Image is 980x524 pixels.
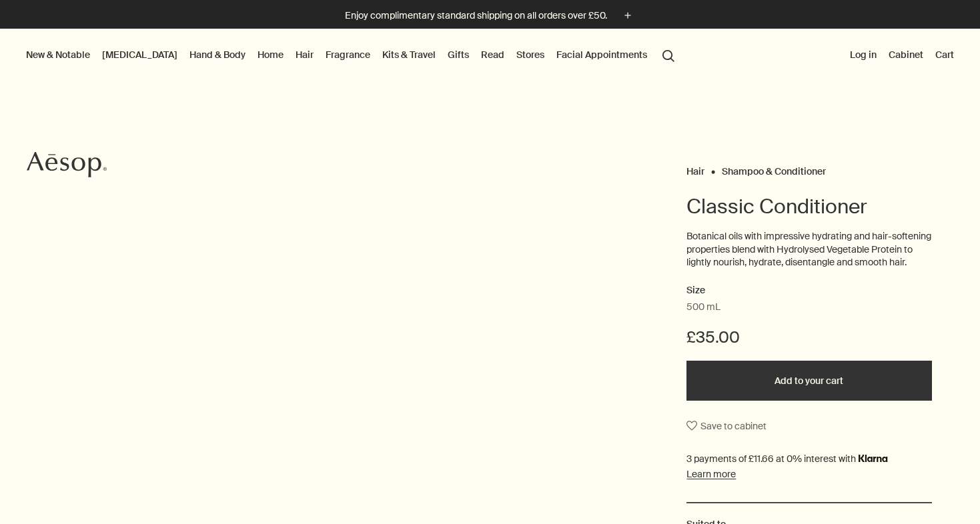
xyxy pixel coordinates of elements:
[478,46,507,63] a: Read
[293,46,316,63] a: Hair
[847,29,957,82] nav: supplementary
[686,327,740,348] span: £35.00
[514,46,547,63] button: Stores
[187,46,248,63] a: Hand & Body
[23,29,680,82] nav: primary
[847,46,879,63] button: Log in
[445,46,472,63] a: Gifts
[686,301,720,314] span: 500 mL
[722,165,826,171] a: Shampoo & Conditioner
[686,283,931,299] h2: Size
[345,9,607,23] p: Enjoy complimentary standard shipping on all orders over £50.
[686,193,931,220] h1: Classic Conditioner
[686,361,931,401] button: Add to your cart - £35.00
[380,46,438,63] a: Kits & Travel
[686,414,767,438] button: Save to cabinet
[255,46,286,63] a: Home
[886,46,926,63] a: Cabinet
[554,46,650,63] a: Facial Appointments
[345,8,635,23] button: Enjoy complimentary standard shipping on all orders over £50.
[323,46,373,63] a: Fragrance
[933,46,957,63] button: Cart
[23,46,93,63] button: New & Notable
[656,42,680,67] button: Open search
[686,165,704,171] a: Hair
[99,46,180,63] a: [MEDICAL_DATA]
[686,230,931,269] p: Botanical oils with impressive hydrating and hair-softening properties blend with Hydrolysed Vege...
[27,151,107,178] svg: Aesop
[23,148,110,185] a: Aesop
